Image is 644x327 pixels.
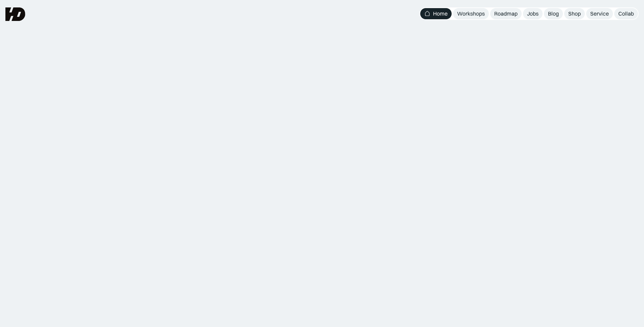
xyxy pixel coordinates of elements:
[457,10,485,17] div: Workshops
[586,8,613,19] a: Service
[494,10,518,17] div: Roadmap
[544,8,563,19] a: Blog
[590,10,609,17] div: Service
[614,8,638,19] a: Collab
[548,10,559,17] div: Blog
[523,8,543,19] a: Jobs
[564,8,585,19] a: Shop
[490,8,522,19] a: Roadmap
[618,10,634,17] div: Collab
[433,10,448,17] div: Home
[568,10,581,17] div: Shop
[453,8,489,19] a: Workshops
[527,10,539,17] div: Jobs
[420,8,452,19] a: Home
